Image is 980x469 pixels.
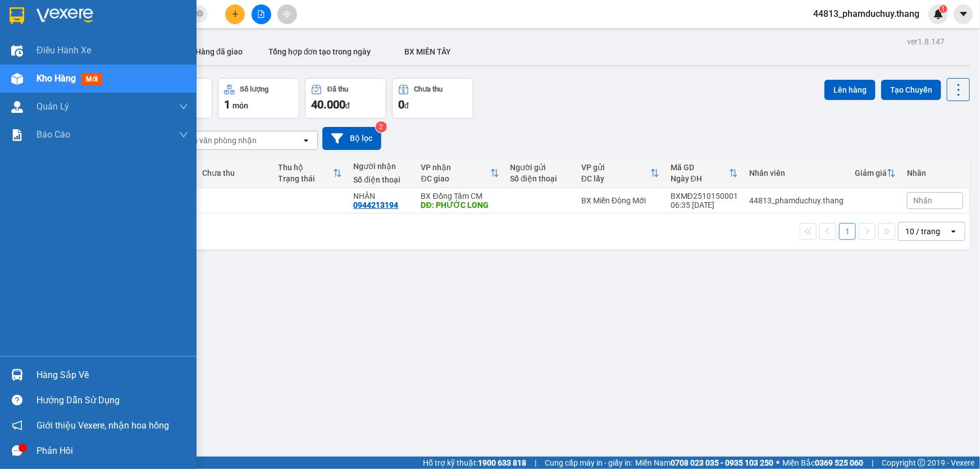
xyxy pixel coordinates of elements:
[37,392,188,409] div: Hướng dẫn sử dụng
[202,169,267,177] div: Chưa thu
[252,4,271,24] button: file-add
[535,457,536,469] span: |
[478,458,526,467] strong: 1900 633 818
[416,158,505,188] th: Toggle SortBy
[405,47,452,56] span: BX MIỀN TÂY
[353,201,398,210] div: 0944213194
[353,192,409,201] div: NHÂN
[872,457,873,469] span: |
[749,196,844,205] div: 44813_phamduchuy.thang
[225,4,245,24] button: plus
[907,169,963,177] div: Nhãn
[804,7,928,21] span: 44813_phamduchuy.thang
[905,226,940,237] div: 10 / trang
[37,443,188,459] div: Phản hồi
[510,163,570,172] div: Người gửi
[941,5,945,13] span: 1
[305,78,386,119] button: Đã thu40.000đ
[278,174,334,183] div: Trạng thái
[37,43,91,57] span: Điều hành xe
[959,9,969,19] span: caret-down
[345,101,350,110] span: đ
[10,10,65,50] div: BX Miền Đông Mới
[224,98,230,111] span: 1
[839,223,856,240] button: 1
[913,196,932,205] span: Nhãn
[423,457,526,469] span: Hỗ trợ kỹ thuật:
[421,201,499,210] div: DĐ: PHƯỚC LONG
[197,9,203,20] span: close-circle
[73,37,163,50] div: NHÂN
[73,50,163,66] div: 0944213194
[186,38,252,65] button: Hàng đã giao
[73,72,89,84] span: DĐ:
[12,395,22,406] span: question-circle
[665,158,744,188] th: Toggle SortBy
[10,7,24,24] img: logo-vxr
[322,127,381,150] button: Bộ lọc
[671,192,738,201] div: BXMĐ2510150001
[197,10,203,17] span: close-circle
[231,10,239,18] span: plus
[37,367,188,384] div: Hàng sắp về
[327,85,348,93] div: Đã thu
[421,174,490,183] div: ĐC giao
[283,10,291,18] span: aim
[376,121,387,133] sup: 2
[782,457,863,469] span: Miền Bắc
[815,458,863,467] strong: 0369 525 060
[671,163,729,172] div: Mã GD
[776,461,780,465] span: ⚪️
[179,130,188,139] span: down
[907,35,945,48] div: ver 1.8.147
[581,174,650,183] div: ĐC lấy
[73,11,100,22] span: Nhận:
[954,4,973,24] button: caret-down
[421,192,499,201] div: BX Đồng Tâm CM
[545,457,632,469] span: Cung cấp máy in - giấy in:
[179,102,188,111] span: down
[11,101,23,113] img: warehouse-icon
[12,420,22,431] span: notification
[277,4,297,24] button: aim
[12,445,22,456] span: message
[849,158,901,188] th: Toggle SortBy
[233,101,248,110] span: món
[10,11,27,22] span: Gửi:
[11,129,23,141] img: solution-icon
[73,10,163,37] div: BX Đồng Tâm CM
[268,47,371,56] span: Tổng hợp đơn tạo trong ngày
[635,457,773,469] span: Miền Nam
[404,101,409,110] span: đ
[881,80,941,100] button: Tạo Chuyến
[353,175,409,184] div: Số điện thoại
[37,73,76,84] span: Kho hàng
[824,80,876,100] button: Lên hàng
[414,85,443,93] div: Chưa thu
[671,201,738,210] div: 06:35 [DATE]
[11,73,23,85] img: warehouse-icon
[581,163,650,172] div: VP gửi
[392,78,473,119] button: Chưa thu0đ
[398,98,404,111] span: 0
[278,163,334,172] div: Thu hộ
[918,459,926,467] span: copyright
[218,78,299,119] button: Số lượng1món
[949,227,958,236] svg: open
[855,169,887,177] div: Giảm giá
[671,174,729,183] div: Ngày ĐH
[581,196,659,205] div: BX Miền Đông Mới
[257,10,265,18] span: file-add
[940,5,947,13] sup: 1
[272,158,348,188] th: Toggle SortBy
[576,158,665,188] th: Toggle SortBy
[933,9,943,19] img: icon-new-feature
[353,162,409,171] div: Người nhận
[240,85,269,93] div: Số lượng
[749,169,844,177] div: Nhân viên
[421,163,490,172] div: VP nhận
[81,73,102,85] span: mới
[311,98,345,111] span: 40.000
[11,369,23,381] img: warehouse-icon
[73,66,153,105] span: PHƯỚC LONG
